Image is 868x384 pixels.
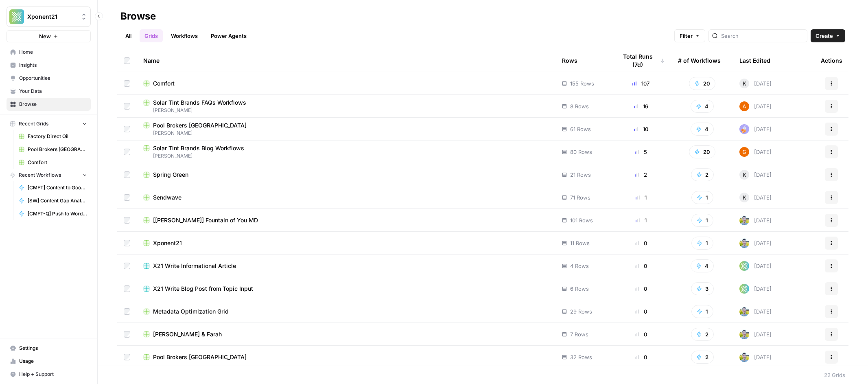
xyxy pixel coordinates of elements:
[691,191,713,204] button: 1
[143,262,549,270] a: X21 Write Informational Article
[7,72,91,85] a: Opportunities
[689,145,715,158] button: 20
[743,171,746,179] span: K
[739,238,749,248] img: 7o9iy2kmmc4gt2vlcbjqaas6vz7k
[153,239,182,247] span: Xponent21
[691,168,714,181] button: 2
[743,79,746,88] span: K
[617,239,665,247] div: 0
[153,79,175,88] span: Comfort
[143,171,549,179] a: Spring Green
[739,193,772,202] div: [DATE]
[721,32,804,40] input: Search
[143,99,549,114] a: Solar Tint Brands FAQs Workflows[PERSON_NAME]
[617,102,665,110] div: 16
[28,197,87,204] span: [SW] Content Gap Analysis
[678,49,721,72] div: # of Workflows
[153,171,188,179] span: Spring Green
[166,29,203,42] a: Workflows
[570,239,590,247] span: 11 Rows
[617,171,665,179] div: 2
[617,307,665,316] div: 0
[739,329,772,339] div: [DATE]
[143,152,549,160] span: [PERSON_NAME]
[143,49,549,72] div: Name
[739,238,772,248] div: [DATE]
[9,9,24,24] img: Xponent21 Logo
[143,216,549,224] a: [[PERSON_NAME]] Fountain of You MD
[7,30,91,42] button: New
[39,32,51,40] span: New
[15,130,91,143] a: Factory Direct Oil
[739,147,772,157] div: [DATE]
[816,32,833,40] span: Create
[28,133,87,140] span: Factory Direct Oil
[143,330,549,338] a: [PERSON_NAME] & Farah
[739,101,749,111] img: s67a3z058kdpilua9rakyyh8dgy9
[143,121,549,137] a: Pool Brokers [GEOGRAPHIC_DATA][PERSON_NAME]
[19,120,48,127] span: Recent Grids
[570,353,592,361] span: 32 Rows
[691,100,714,113] button: 4
[27,13,77,21] span: Xponent21
[739,79,772,88] div: [DATE]
[739,215,772,225] div: [DATE]
[7,7,91,27] button: Workspace: Xponent21
[120,10,156,23] div: Browse
[617,79,665,88] div: 107
[7,368,91,381] button: Help + Support
[674,29,705,42] button: Filter
[739,170,772,180] div: [DATE]
[617,330,665,338] div: 0
[153,216,258,224] span: [[PERSON_NAME]] Fountain of You MD
[143,285,549,293] a: X21 Write Blog Post from Topic Input
[153,307,229,316] span: Metadata Optimization Grid
[739,124,772,134] div: [DATE]
[7,98,91,111] a: Browse
[7,46,91,59] a: Home
[7,59,91,72] a: Insights
[617,216,665,224] div: 1
[28,146,87,153] span: Pool Brokers [GEOGRAPHIC_DATA]
[739,124,749,134] img: ly0f5newh3rn50akdwmtp9dssym0
[691,237,713,250] button: 1
[739,49,770,72] div: Last Edited
[15,207,91,220] a: [CMFT-Q] Push to Wordpress FAQs
[15,181,91,194] a: [CMFT] Content to Google Docs
[143,144,549,160] a: Solar Tint Brands Blog Workflows[PERSON_NAME]
[617,193,665,202] div: 1
[739,284,749,294] img: i2puuukf6121c411q0l1csbuv6u4
[15,156,91,169] a: Comfort
[739,215,749,225] img: 7o9iy2kmmc4gt2vlcbjqaas6vz7k
[570,216,593,224] span: 101 Rows
[206,29,251,42] a: Power Agents
[28,210,87,217] span: [CMFT-Q] Push to Wordpress FAQs
[153,330,222,338] span: [PERSON_NAME] & Farah
[689,77,715,90] button: 20
[691,351,714,364] button: 2
[739,307,772,316] div: [DATE]
[739,284,772,294] div: [DATE]
[19,171,61,179] span: Recent Workflows
[739,352,749,362] img: 7o9iy2kmmc4gt2vlcbjqaas6vz7k
[691,214,713,227] button: 1
[739,329,749,339] img: 7o9iy2kmmc4gt2vlcbjqaas6vz7k
[7,169,91,181] button: Recent Workflows
[739,101,772,111] div: [DATE]
[7,342,91,355] a: Settings
[19,101,87,108] span: Browse
[143,239,549,247] a: Xponent21
[153,121,247,129] span: Pool Brokers [GEOGRAPHIC_DATA]
[19,358,87,365] span: Usage
[153,193,181,202] span: Sendwave
[28,184,87,191] span: [CMFT] Content to Google Docs
[19,371,87,378] span: Help + Support
[617,262,665,270] div: 0
[143,79,549,88] a: Comfort
[570,148,592,156] span: 80 Rows
[570,79,594,88] span: 155 Rows
[617,49,665,72] div: Total Runs (7d)
[153,353,247,361] span: Pool Brokers [GEOGRAPHIC_DATA]
[739,261,772,271] div: [DATE]
[570,285,589,293] span: 6 Rows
